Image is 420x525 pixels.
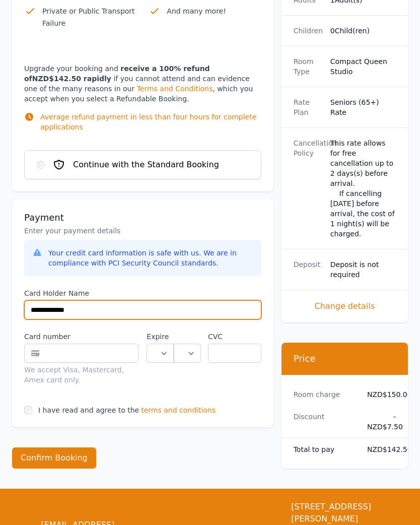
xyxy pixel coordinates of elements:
[24,212,261,224] h3: Payment
[330,26,396,36] dd: 0 Child(ren)
[294,300,396,312] span: Change details
[294,26,322,36] dt: Children
[294,444,359,454] dt: Total to pay
[294,389,359,400] dt: Room charge
[137,85,213,93] a: Terms and Conditions
[367,412,396,432] dd: - NZD$7.50
[330,138,396,239] div: This rate allows for free cancellation up to 2 days(s) before arrival. If cancelling [DATE] befor...
[24,63,261,142] p: Upgrade your booking and if you cannot attend and can evidence one of the many reasons in our , w...
[330,56,396,77] dd: Compact Queen Studio
[24,332,138,342] label: Card number
[73,159,219,171] span: Continue with the Standard Booking
[147,332,174,342] label: Expire
[40,112,261,132] p: Average refund payment in less than four hours for complete applications
[24,288,261,298] label: Card Holder Name
[167,5,261,17] p: And many more!
[367,444,396,454] dd: NZD$142.50
[330,97,396,117] dd: Seniors (65+) Rate
[38,406,139,414] label: I have read and agree to the
[330,259,396,280] dd: Deposit is not required
[208,332,261,342] label: CVC
[12,447,96,469] button: Confirm Booking
[42,5,136,29] p: Private or Public Transport Failure
[24,365,138,385] div: We accept Visa, Mastercard, Amex card only.
[294,353,396,365] h3: Price
[294,259,322,280] dt: Deposit
[367,389,396,400] dd: NZD$150.00
[24,226,261,236] p: Enter your payment details
[48,248,253,268] div: Your credit card information is safe with us. We are in compliance with PCI Security Council stan...
[294,412,359,432] dt: Discount
[294,97,322,117] dt: Rate Plan
[174,332,201,342] label: .
[294,138,322,239] dt: Cancellation Policy
[294,56,322,77] dt: Room Type
[141,405,216,415] span: terms and conditions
